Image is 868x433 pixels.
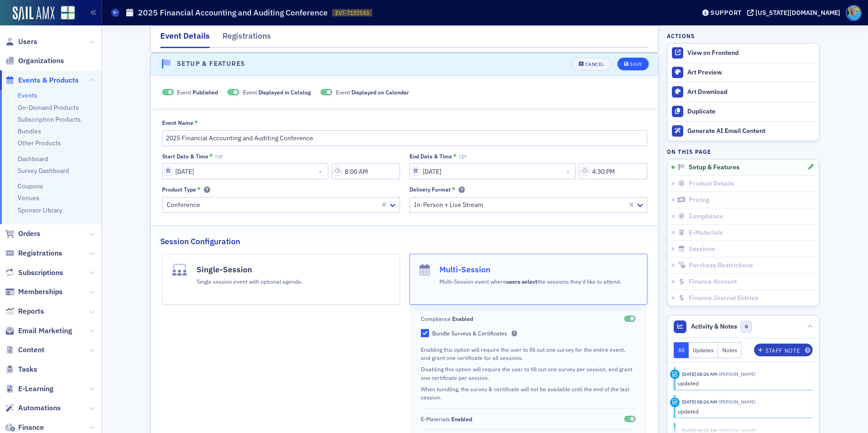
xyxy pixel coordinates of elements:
[630,62,642,67] div: Save
[5,268,63,278] a: Subscriptions
[667,44,819,63] a: View on Frontend
[439,277,621,285] p: Multi-Session event where the sessions they'd like to attend.
[18,167,69,175] a: Survey Dashboard
[687,88,814,96] div: Art Download
[197,186,201,194] abbr: This field is required
[755,9,840,17] div: [US_STATE][DOMAIN_NAME]
[439,264,621,276] h4: Multi-Session
[162,119,193,126] div: Event Name
[5,364,37,374] a: Tasks
[754,344,813,356] button: Staff Note
[258,89,311,96] span: Displayed in Catalog
[18,91,37,99] a: Events
[740,321,752,332] span: 0
[331,163,400,179] input: 00:00 AM
[162,153,208,160] div: Start Date & Time
[689,342,718,358] button: Updates
[687,49,814,57] div: View on Frontend
[710,9,742,17] div: Support
[222,30,271,47] div: Registrations
[451,415,472,423] span: Enabled
[5,75,79,85] a: Events & Products
[432,330,517,337] div: Bundle Surveys & Certificates
[421,315,473,323] span: Compliance
[409,186,451,193] div: Delivery Format
[18,103,79,112] a: On-Demand Products
[667,121,819,141] button: Generate AI Email Content
[421,345,636,362] p: Enabling this option will require the user to fill out one survey for the entire event, and grant...
[18,194,39,202] a: Venues
[18,345,44,355] span: Content
[321,89,332,96] span: Displayed on Calendar
[452,186,455,194] abbr: This field is required
[197,264,302,276] h4: Single-Session
[138,7,328,18] h1: 2025 Financial Accounting and Auditing Conference
[227,89,239,96] span: Displayed in Catalog
[18,206,62,214] a: Sponsor Library
[667,32,695,40] h4: Actions
[585,62,604,67] div: Cancel
[846,5,862,21] span: Profile
[689,212,723,221] span: Compliance
[18,423,44,433] span: Finance
[453,153,457,161] abbr: This field is required
[194,119,198,127] abbr: This field is required
[747,10,843,16] button: [US_STATE][DOMAIN_NAME]
[197,276,302,285] div: Single session event with optional agenda.
[5,306,44,316] a: Reports
[18,306,44,316] span: Reports
[409,153,452,160] div: End Date & Time
[409,163,576,179] input: MM/DD/YYYY
[160,30,210,48] div: Event Details
[409,254,647,305] button: Multi-SessionMulti-Session event whereusers selectthe sessions they'd like to attend.
[18,248,62,258] span: Registrations
[687,127,814,135] div: Generate AI Email Content
[5,229,40,239] a: Orders
[162,163,328,179] input: MM/DD/YYYY
[18,37,37,47] span: Users
[691,322,737,331] span: Activity & Notes
[421,365,636,382] p: Disabling this option will require the user to fill out one survey per session, and grant one cer...
[670,369,680,379] div: Update
[506,278,538,285] b: users select
[682,399,717,405] time: 9/3/2025 08:26 AM
[5,56,64,66] a: Organizations
[54,6,75,21] a: View Homepage
[689,294,758,302] span: Finance Journal Entries
[18,326,72,336] span: Email Marketing
[689,180,734,188] span: Product Details
[687,69,814,77] div: Art Preview
[18,115,81,123] a: Subscription Products
[624,315,636,322] span: Enabled
[667,82,819,102] a: Art Download
[18,139,61,147] a: Other Products
[5,287,63,297] a: Memberships
[717,399,755,405] span: Kristi Gates
[18,268,63,278] span: Subscriptions
[209,153,213,161] abbr: This field is required
[624,416,636,423] span: Enabled
[18,75,79,85] span: Events & Products
[5,345,44,355] a: Content
[5,37,37,47] a: Users
[243,88,311,96] span: Event
[335,9,369,17] span: EVT-7157543
[192,89,218,96] span: Published
[162,186,196,193] div: Product Type
[18,182,43,190] a: Coupons
[18,287,63,297] span: Memberships
[336,88,409,96] span: Event
[5,326,72,336] a: Email Marketing
[667,63,819,82] a: Art Preview
[689,229,723,237] span: E-Materials
[421,415,472,423] span: E-Materials
[670,398,680,407] div: Update
[689,245,715,253] span: Sessions
[5,384,54,394] a: E-Learning
[351,89,409,96] span: Displayed on Calendar
[421,329,429,337] input: Bundle Surveys & Certificates
[177,88,218,96] span: Event
[13,6,54,21] img: SailAMX
[682,371,717,377] time: 9/3/2025 08:26 AM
